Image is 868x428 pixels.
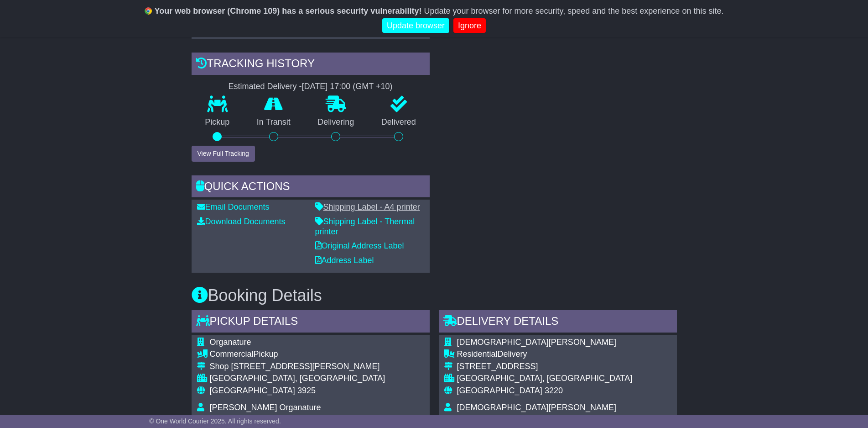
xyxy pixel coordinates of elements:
[192,82,430,92] div: Estimated Delivery -
[315,256,374,265] a: Address Label
[210,362,385,372] div: Shop [STREET_ADDRESS][PERSON_NAME]
[210,338,251,347] span: Organature
[315,241,404,250] a: Original Address Label
[457,349,633,359] div: Delivery
[192,175,430,200] div: Quick Actions
[439,310,677,335] div: Delivery Details
[192,310,430,335] div: Pickup Details
[192,117,244,127] p: Pickup
[192,286,677,305] h3: Booking Details
[453,18,486,33] a: Ignore
[243,117,304,127] p: In Transit
[192,146,255,162] button: View Full Tracking
[545,386,563,395] span: 3220
[197,217,286,226] a: Download Documents
[315,217,415,236] a: Shipping Label - Thermal printer
[457,374,633,384] div: [GEOGRAPHIC_DATA], [GEOGRAPHIC_DATA]
[210,349,254,359] span: Commercial
[457,338,616,347] span: [DEMOGRAPHIC_DATA][PERSON_NAME]
[192,53,430,77] div: Tracking history
[457,362,633,372] div: [STREET_ADDRESS]
[302,82,393,92] div: [DATE] 17:00 (GMT +10)
[210,374,385,384] div: [GEOGRAPHIC_DATA], [GEOGRAPHIC_DATA]
[304,117,368,127] p: Delivering
[210,403,321,412] span: [PERSON_NAME] Organature
[155,6,422,16] b: Your web browser (Chrome 109) has a serious security vulnerability!
[424,6,723,16] span: Update your browser for more security, speed and the best experience on this site.
[457,403,616,412] span: [DEMOGRAPHIC_DATA][PERSON_NAME]
[297,386,316,395] span: 3925
[149,417,281,425] span: © One World Courier 2025. All rights reserved.
[382,18,449,33] a: Update browser
[210,349,385,359] div: Pickup
[368,117,430,127] p: Delivered
[457,386,542,395] span: [GEOGRAPHIC_DATA]
[197,202,270,211] a: Email Documents
[210,386,295,395] span: [GEOGRAPHIC_DATA]
[457,349,498,359] span: Residential
[315,202,420,211] a: Shipping Label - A4 printer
